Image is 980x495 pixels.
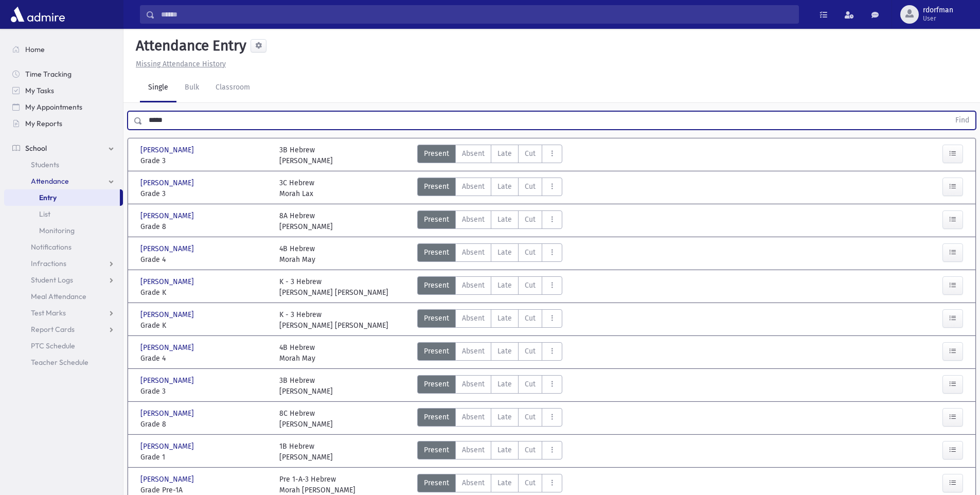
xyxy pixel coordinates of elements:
span: [PERSON_NAME] [140,474,196,485]
span: [PERSON_NAME] [140,178,196,188]
div: AttTypes [417,145,562,166]
span: Monitoring [39,226,75,235]
div: 8A Hebrew [PERSON_NAME] [279,210,333,232]
span: Cut [525,445,536,455]
a: My Reports [4,115,123,132]
span: [PERSON_NAME] [140,210,196,221]
a: Attendance [4,173,123,189]
div: 1B Hebrew [PERSON_NAME] [279,441,333,463]
span: Test Marks [31,308,66,317]
span: Present [424,148,449,159]
a: Single [140,74,176,102]
span: rdorfman [923,6,953,14]
span: Grade 3 [140,386,269,397]
span: Grade 8 [140,221,269,232]
img: AdmirePro [8,4,67,25]
span: Absent [462,280,485,291]
a: Meal Attendance [4,288,123,305]
a: School [4,140,123,156]
a: Home [4,41,123,58]
span: Present [424,280,449,291]
span: Cut [525,313,536,324]
a: Monitoring [4,222,123,239]
div: K - 3 Hebrew [PERSON_NAME] [PERSON_NAME] [279,309,388,331]
span: Students [31,160,59,169]
div: 3B Hebrew [PERSON_NAME] [279,375,333,397]
span: Cut [525,148,536,159]
span: Grade 4 [140,353,269,364]
span: Late [497,346,512,357]
span: Attendance [31,176,69,186]
span: Report Cards [31,325,75,334]
span: School [25,144,47,153]
span: Absent [462,214,485,225]
a: Test Marks [4,305,123,321]
a: Notifications [4,239,123,255]
a: PTC Schedule [4,338,123,354]
span: [PERSON_NAME] [140,408,196,419]
span: Present [424,478,449,488]
button: Find [949,112,975,129]
span: Time Tracking [25,69,72,79]
div: AttTypes [417,276,562,298]
span: Absent [462,445,485,455]
div: 8C Hebrew [PERSON_NAME] [279,408,333,430]
span: Present [424,214,449,225]
a: Missing Attendance History [132,60,226,68]
span: Present [424,445,449,455]
u: Missing Attendance History [136,60,226,68]
span: Teacher Schedule [31,358,88,367]
span: Home [25,45,45,54]
span: Absent [462,247,485,258]
span: [PERSON_NAME] [140,145,196,155]
span: Student Logs [31,275,73,285]
span: Absent [462,346,485,357]
div: K - 3 Hebrew [PERSON_NAME] [PERSON_NAME] [279,276,388,298]
span: My Appointments [25,102,82,112]
a: Classroom [207,74,258,102]
span: Notifications [31,242,72,252]
span: My Tasks [25,86,54,95]
span: Present [424,313,449,324]
div: AttTypes [417,342,562,364]
span: [PERSON_NAME] [140,441,196,452]
span: Late [497,148,512,159]
span: Late [497,247,512,258]
span: [PERSON_NAME] [140,243,196,254]
div: 3B Hebrew [PERSON_NAME] [279,145,333,166]
span: Late [497,280,512,291]
span: Cut [525,280,536,291]
div: AttTypes [417,243,562,265]
span: [PERSON_NAME] [140,342,196,353]
div: AttTypes [417,408,562,430]
span: PTC Schedule [31,341,75,350]
span: Late [497,445,512,455]
span: Absent [462,379,485,390]
span: Entry [39,193,57,202]
span: Present [424,181,449,192]
span: Late [497,181,512,192]
span: Grade 4 [140,254,269,265]
span: Absent [462,478,485,488]
span: Late [497,478,512,488]
span: Infractions [31,259,66,268]
a: Student Logs [4,272,123,288]
span: Late [497,313,512,324]
div: 4B Hebrew Morah May [279,342,315,364]
a: Time Tracking [4,66,123,82]
h5: Attendance Entry [132,37,246,55]
span: Cut [525,379,536,390]
span: Grade K [140,287,269,298]
span: Late [497,412,512,422]
input: Search [155,5,798,24]
span: Cut [525,346,536,357]
span: Cut [525,247,536,258]
a: Students [4,156,123,173]
a: Entry [4,189,120,206]
div: AttTypes [417,441,562,463]
span: Late [497,379,512,390]
span: Grade 8 [140,419,269,430]
span: Grade 1 [140,452,269,463]
a: My Appointments [4,99,123,115]
a: List [4,206,123,222]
